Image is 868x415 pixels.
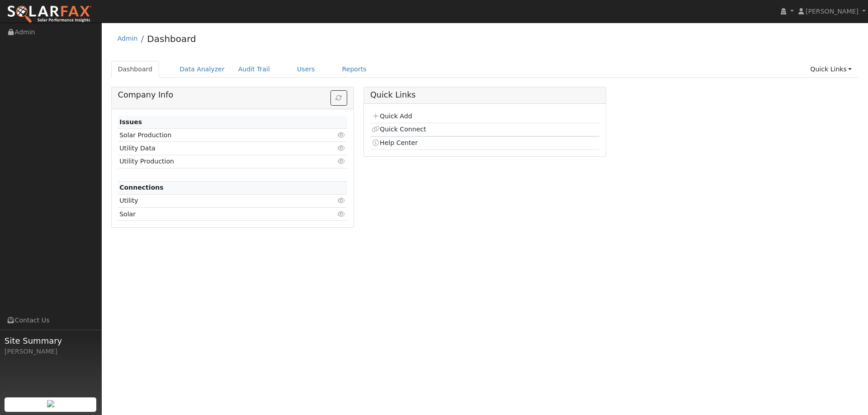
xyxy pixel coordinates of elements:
i: Click to view [338,158,346,164]
td: Solar Production [118,129,310,142]
a: Admin [118,35,138,42]
a: Data Analyzer [173,61,231,78]
img: SolarFax [7,5,92,24]
img: retrieve [47,400,54,407]
td: Solar [118,208,310,221]
h5: Quick Links [370,90,599,100]
a: Dashboard [111,61,160,78]
a: Quick Links [803,61,859,78]
a: Audit Trail [231,61,277,78]
a: Reports [335,61,373,78]
h5: Company Info [118,90,347,100]
i: Click to view [338,145,346,151]
strong: Issues [119,118,142,126]
a: Users [290,61,322,78]
div: [PERSON_NAME] [5,347,97,356]
a: Help Center [372,139,418,146]
span: [PERSON_NAME] [806,8,859,15]
a: Dashboard [147,33,196,44]
span: Site Summary [5,335,97,347]
i: Click to view [338,197,346,204]
a: Quick Add [372,112,412,120]
strong: Connections [119,184,164,191]
a: Quick Connect [372,126,426,133]
i: Click to view [338,132,346,138]
i: Click to view [338,211,346,217]
td: Utility [118,194,310,207]
td: Utility Production [118,155,310,168]
td: Utility Data [118,142,310,155]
